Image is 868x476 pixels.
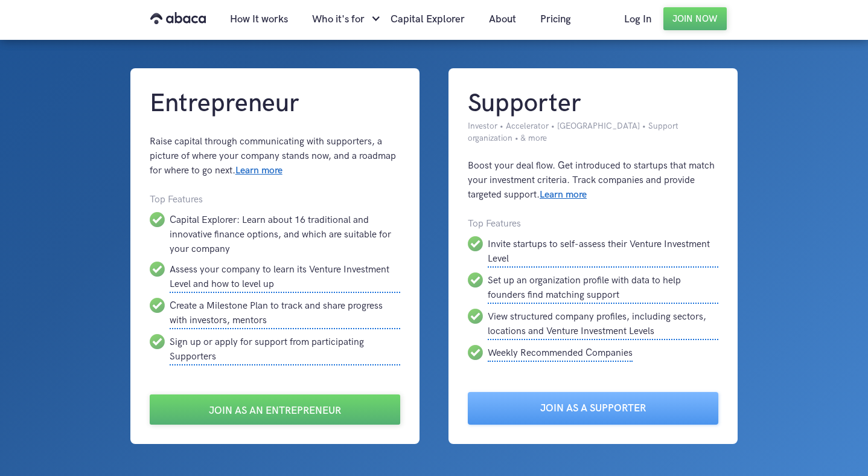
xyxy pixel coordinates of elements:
[150,135,400,178] div: Raise capital through communicating with supporters, a picture of where your company stands now, ...
[468,217,718,231] div: Top Features
[488,309,718,340] div: View structured company profiles, including sectors, locations and Venture Investment Levels
[235,165,282,176] a: Learn more
[150,394,400,425] a: Join as an Entrepreneur
[663,7,727,30] a: Join Now
[170,262,400,293] div: Assess your company to learn its Venture Investment Level and how to level up
[468,159,718,202] div: Boost your deal flow. Get introduced to startups that match your investment criteria. Track compa...
[468,120,718,144] div: Investor • Accelerator • [GEOGRAPHIC_DATA] • Support organization • & more
[488,236,718,268] div: Invite startups to self-assess their Venture Investment Level
[468,392,718,425] a: Join as a Supporter
[170,334,400,365] div: Sign up or apply for support from participating Supporters
[488,272,718,304] div: Set up an organization profile with data to help founders find matching support
[170,298,400,329] div: Create a Milestone Plan to track and share progress with investors, mentors
[540,189,587,201] a: Learn more
[170,212,400,257] div: Capital Explorer: Learn about 16 traditional and innovative finance options, and which are suitab...
[488,345,633,362] div: Weekly Recommended Companies
[150,193,400,207] div: Top Features
[150,88,400,120] h1: Entrepreneur
[468,88,718,120] h1: Supporter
